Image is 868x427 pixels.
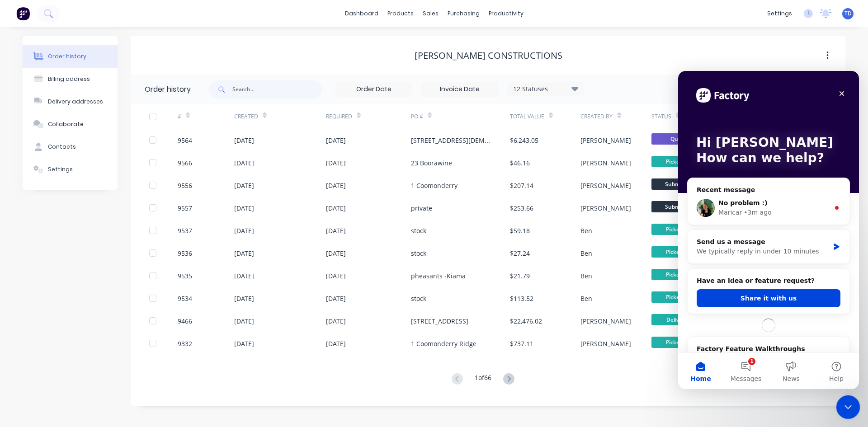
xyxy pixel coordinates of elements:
div: pheasants -Kiama [411,271,466,281]
div: products [383,7,418,20]
input: Search... [232,80,322,99]
div: $6,243.05 [510,136,538,145]
div: Settings [48,165,73,174]
div: $21.79 [510,271,530,281]
div: Order history [145,84,191,95]
div: Required [326,104,411,129]
div: # [178,113,181,121]
div: 12 Statuses [508,84,584,94]
div: 9466 [178,316,192,326]
div: $46.16 [510,158,530,168]
span: Quote [651,133,706,145]
div: Created By [580,104,651,129]
div: [DATE] [234,158,254,168]
div: sales [418,7,443,20]
span: Delivered [651,314,706,325]
span: Submitted [651,178,706,190]
button: Order history [23,45,118,68]
div: Total Value [510,104,580,129]
div: Delivery addresses [48,98,103,106]
div: Status [651,104,750,129]
div: Total Value [510,113,544,121]
div: 9536 [178,249,192,258]
div: $207.14 [510,181,533,190]
div: [STREET_ADDRESS][DEMOGRAPHIC_DATA] [411,136,492,145]
span: Submitted [651,201,706,212]
iframe: Intercom live chat [836,395,860,419]
img: Factory [16,7,30,20]
div: settings [763,7,797,20]
div: [DATE] [234,226,254,235]
div: Ben [580,249,592,258]
div: Ben [580,226,592,235]
div: 9534 [178,294,192,303]
div: [DATE] [326,136,346,145]
div: [PERSON_NAME] [580,158,631,168]
div: [PERSON_NAME] [580,181,631,190]
div: 23 Boorawine [411,158,452,168]
div: 9537 [178,226,192,235]
div: [DATE] [326,294,346,303]
button: Billing address [23,68,118,90]
div: 9556 [178,181,192,190]
div: Contacts [48,143,76,151]
div: Ben [580,294,592,303]
div: Collaborate [48,120,84,128]
div: Ben [580,271,592,281]
div: [PERSON_NAME] Constructions [415,50,562,61]
div: # [178,104,234,129]
div: [DATE] [234,249,254,258]
span: Picked Up [651,291,706,303]
div: [DATE] [234,271,254,281]
div: Created By [580,113,613,121]
div: [DATE] [234,203,254,213]
a: dashboard [340,7,383,20]
div: stock [411,226,426,235]
div: 9557 [178,203,192,213]
div: $59.18 [510,226,530,235]
div: Created [234,104,326,129]
div: productivity [484,7,528,20]
div: [DATE] [326,316,346,326]
div: $253.66 [510,203,533,213]
div: [DATE] [326,158,346,168]
div: 1 of 66 [475,373,491,386]
input: Invoice Date [422,83,498,96]
div: Required [326,113,352,121]
div: [PERSON_NAME] [580,316,631,326]
span: TD [844,9,852,18]
div: Status [651,113,671,121]
div: 1 Coomonderry [411,181,458,190]
div: Created [234,113,258,121]
div: [PERSON_NAME] [580,203,631,213]
div: PO # [411,104,510,129]
div: Billing address [48,75,90,83]
div: [DATE] [326,181,346,190]
div: $27.24 [510,249,530,258]
div: 1 Coomonderry Ridge [411,339,476,348]
div: $113.52 [510,294,533,303]
span: Picked Up [651,337,706,348]
div: PO # [411,113,423,121]
button: Settings [23,158,118,181]
div: Order history [48,52,86,61]
iframe: Intercom live chat [678,71,859,389]
span: Picked Up [651,224,706,235]
span: Picked Up [651,156,706,167]
div: [DATE] [326,226,346,235]
div: stock [411,249,426,258]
